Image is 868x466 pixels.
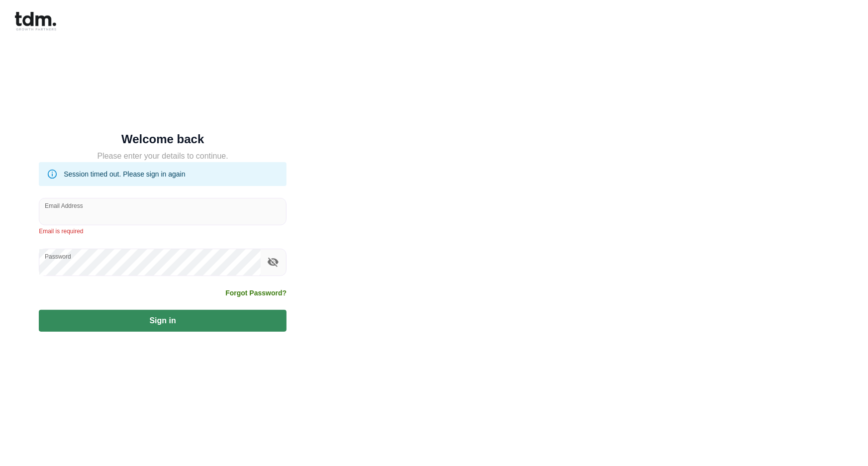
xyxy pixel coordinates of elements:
[39,134,287,144] h5: Welcome back
[45,201,83,210] label: Email Address
[64,165,185,183] div: Session timed out. Please sign in again
[39,227,287,237] p: Email is required
[265,254,282,271] button: toggle password visibility
[39,150,287,162] h5: Please enter your details to continue.
[45,252,71,261] label: Password
[39,310,287,332] button: Sign in
[225,288,287,298] a: Forgot Password?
